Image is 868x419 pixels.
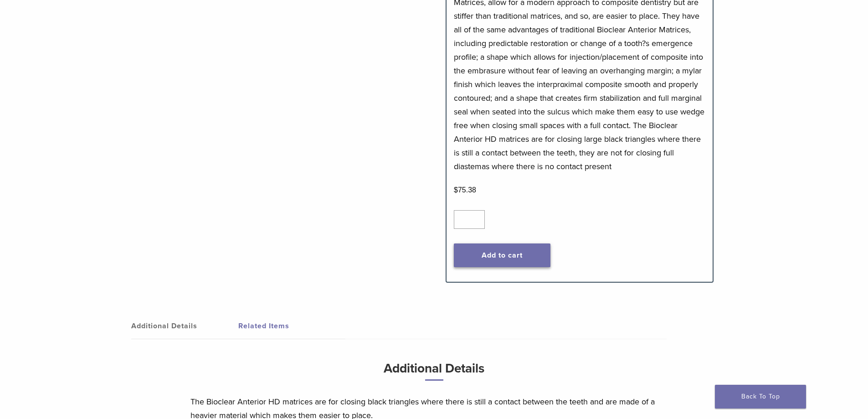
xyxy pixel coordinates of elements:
[715,385,806,409] a: Back To Top
[454,186,476,194] bdi: 75.38
[131,313,238,339] a: Additional Details
[454,186,458,194] span: $
[454,243,550,267] button: Add to cart
[190,357,678,388] h3: Additional Details
[238,313,345,339] a: Related Items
